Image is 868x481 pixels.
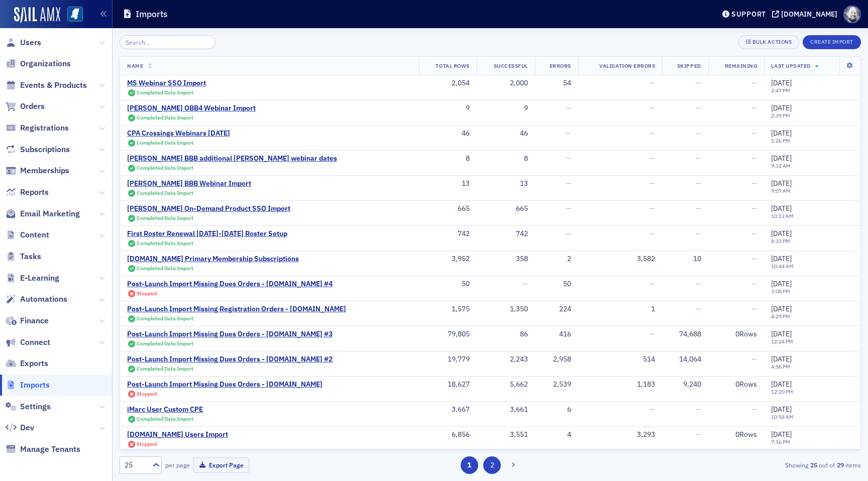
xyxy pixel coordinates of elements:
[461,456,478,474] button: 1
[649,204,655,213] span: —
[771,162,791,169] time: 9:32 AM
[6,294,67,305] a: Automations
[771,129,792,138] span: [DATE]
[127,204,290,213] a: [PERSON_NAME] On-Demand Product SSO Import
[621,460,861,469] div: Showing out of items
[127,154,337,163] div: [PERSON_NAME] BBB additional [PERSON_NAME] webinar dates
[751,129,757,138] span: —
[751,154,757,163] span: —
[751,229,757,238] span: —
[771,288,790,295] time: 3:08 PM
[649,103,655,112] span: —
[566,154,571,163] span: —
[20,251,41,262] span: Tasks
[20,380,50,391] span: Imports
[14,7,60,23] a: SailAMX
[696,279,701,288] span: —
[771,154,792,163] span: [DATE]
[696,430,701,439] span: —
[771,313,790,320] time: 4:29 PM
[843,6,861,23] span: Profile
[125,460,147,470] div: 25
[137,415,193,422] span: Completed Data Import
[735,380,757,389] div: 0 Rows
[771,380,792,389] span: [DATE]
[127,229,287,238] div: First Roster Renewal [DATE]-[DATE] Roster Setup
[696,179,701,188] span: —
[6,380,50,391] a: Imports
[20,294,67,305] span: Automations
[20,37,41,48] span: Users
[127,430,228,439] a: [DOMAIN_NAME] Users Import
[127,104,256,113] a: [PERSON_NAME] OBB4 Webinar Import
[771,279,792,288] span: [DATE]
[735,430,757,439] div: 0 Rows
[484,405,528,414] div: 3,661
[127,280,333,289] a: Post-Launch Import Missing Dues Orders - [DOMAIN_NAME] #4
[136,8,168,20] h1: Imports
[771,354,792,364] span: [DATE]
[808,460,819,469] strong: 25
[20,315,49,326] span: Finance
[127,330,333,339] a: Post-Launch Import Missing Dues Orders - [DOMAIN_NAME] #3
[6,208,80,219] a: Email Marketing
[137,189,193,196] span: Completed Data Import
[669,380,701,389] div: 9,240
[137,390,157,397] span: Stopped
[127,355,333,364] div: Post-Launch Import Missing Dues Orders - [DOMAIN_NAME] #2
[771,212,794,219] time: 10:13 AM
[484,204,528,213] div: 665
[6,358,48,369] a: Exports
[165,460,190,469] label: per page
[127,305,346,314] a: Post-Launch Import Missing Registration Orders - [DOMAIN_NAME]
[751,255,757,264] span: —
[484,430,528,439] div: 3,551
[67,7,83,22] img: SailAMX
[542,405,571,414] div: 6
[426,104,470,113] div: 9
[772,11,841,18] button: [DOMAIN_NAME]
[20,273,59,284] span: E-Learning
[566,204,571,213] span: —
[127,380,322,389] a: Post-Launch Import Missing Dues Orders - [DOMAIN_NAME]
[127,79,206,88] a: MS Webinar SSO Import
[738,35,799,49] button: Bulk Actions
[542,280,571,289] div: 50
[677,62,701,69] span: Skipped
[127,62,143,69] span: Name
[127,179,251,188] a: [PERSON_NAME] BBB Webinar Import
[585,305,656,314] div: 1
[771,137,790,144] time: 1:26 PM
[751,204,757,213] span: —
[426,330,470,339] div: 79,805
[426,79,470,88] div: 2,054
[542,255,571,264] div: 2
[696,229,701,238] span: —
[137,239,193,247] span: Completed Data Import
[483,456,501,474] button: 2
[649,179,655,188] span: —
[484,380,528,389] div: 5,662
[649,279,655,288] span: —
[752,39,792,45] div: Bulk Actions
[484,179,528,188] div: 13
[696,103,701,112] span: —
[20,187,49,198] span: Reports
[20,422,34,433] span: Dev
[426,179,470,188] div: 13
[127,255,299,264] a: [DOMAIN_NAME] Primary Membership Subscriptions
[542,305,571,314] div: 224
[127,129,230,138] a: CPA Crossings Webinars [DATE]
[20,229,49,240] span: Content
[484,330,528,339] div: 86
[669,355,701,364] div: 14,064
[542,330,571,339] div: 416
[6,165,69,176] a: Memberships
[725,62,757,69] span: Remaining
[6,273,59,284] a: E-Learning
